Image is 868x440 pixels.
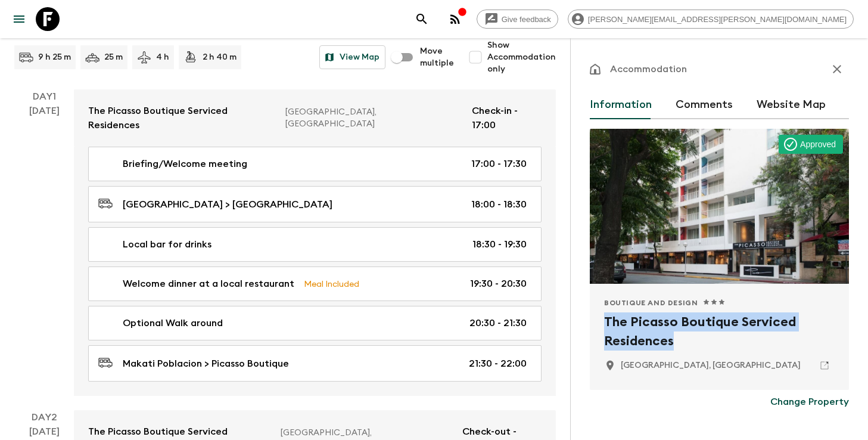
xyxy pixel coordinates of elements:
[104,51,123,63] p: 25 m
[88,306,542,340] a: Optional Walk around20:30 - 21:30
[770,390,849,414] button: Change Property
[156,51,169,63] p: 4 h
[38,51,71,63] p: 9 h 25 m
[88,345,542,382] a: Makati Poblacion > Picasso Boutique21:30 - 22:00
[590,91,652,119] button: Information
[7,7,31,31] button: menu
[88,104,276,132] p: The Picasso Boutique Serviced Residences
[495,15,558,24] span: Give feedback
[14,89,74,104] p: Day 1
[29,104,60,396] div: [DATE]
[800,138,836,150] p: Approved
[285,106,462,130] p: [GEOGRAPHIC_DATA], [GEOGRAPHIC_DATA]
[568,10,854,29] div: [PERSON_NAME][EMAIL_ADDRESS][PERSON_NAME][DOMAIN_NAME]
[604,312,835,351] h2: The Picasso Boutique Serviced Residences
[88,267,542,301] a: Welcome dinner at a local restaurantMeal Included19:30 - 20:30
[471,157,527,171] p: 17:00 - 17:30
[471,197,527,212] p: 18:00 - 18:30
[74,89,556,147] a: The Picasso Boutique Serviced Residences[GEOGRAPHIC_DATA], [GEOGRAPHIC_DATA]Check-in - 17:00
[469,316,527,330] p: 20:30 - 21:30
[410,7,434,31] button: search adventures
[604,298,698,308] span: Boutique and Design
[88,147,542,181] a: Briefing/Welcome meeting17:00 - 17:30
[757,91,826,119] button: Website Map
[470,277,527,291] p: 19:30 - 20:30
[304,277,359,290] p: Meal Included
[123,277,294,291] p: Welcome dinner at a local restaurant
[319,45,385,69] button: View Map
[123,237,211,252] p: Local bar for drinks
[472,104,542,132] p: Check-in - 17:00
[203,51,237,63] p: 2 h 40 m
[477,10,558,29] a: Give feedback
[123,197,332,212] p: [GEOGRAPHIC_DATA] > [GEOGRAPHIC_DATA]
[487,39,556,75] span: Show Accommodation only
[420,45,454,69] span: Move multiple
[610,62,687,76] p: Accommodation
[469,357,527,371] p: 21:30 - 22:00
[88,227,542,262] a: Local bar for drinks18:30 - 19:30
[676,91,733,119] button: Comments
[14,410,74,424] p: Day 2
[88,186,542,222] a: [GEOGRAPHIC_DATA] > [GEOGRAPHIC_DATA]18:00 - 18:30
[621,360,801,371] p: Makati, Philippines
[472,237,527,252] p: 18:30 - 19:30
[581,15,853,24] span: [PERSON_NAME][EMAIL_ADDRESS][PERSON_NAME][DOMAIN_NAME]
[590,129,849,284] div: Photo of The Picasso Boutique Serviced Residences
[123,157,247,171] p: Briefing/Welcome meeting
[123,316,223,330] p: Optional Walk around
[123,357,289,371] p: Makati Poblacion > Picasso Boutique
[770,395,849,409] p: Change Property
